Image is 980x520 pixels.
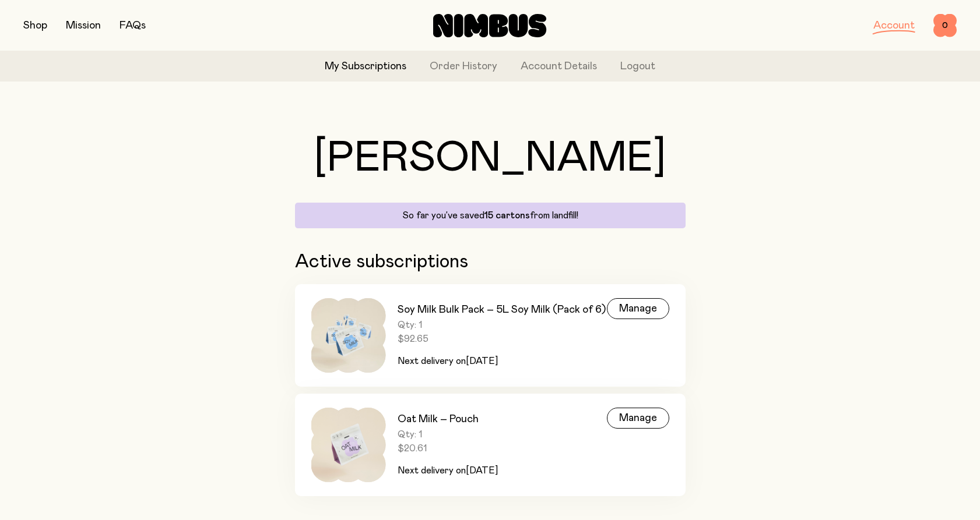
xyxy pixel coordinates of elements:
p: So far you’ve saved from landfill! [302,210,679,221]
span: Qty: 1 [398,319,606,331]
a: FAQs [120,20,146,31]
a: Mission [66,20,101,31]
a: Soy Milk Bulk Pack – 5L Soy Milk (Pack of 6)Qty: 1$92.65Next delivery on[DATE]Manage [295,284,686,387]
a: My Subscriptions [325,59,406,75]
span: 15 cartons [484,211,530,220]
h1: [PERSON_NAME] [295,137,686,179]
div: Manage [607,298,669,319]
h2: Active subscriptions [295,252,686,273]
span: $92.65 [398,333,606,345]
button: 0 [933,14,957,37]
button: Logout [620,59,655,75]
a: Order History [430,59,497,75]
span: $20.61 [398,443,498,454]
a: Account [873,20,915,31]
p: Next delivery on [398,464,498,477]
h3: Oat Milk – Pouch [398,412,498,426]
div: Manage [607,408,669,429]
span: [DATE] [466,466,498,475]
span: Qty: 1 [398,429,498,440]
a: Oat Milk – PouchQty: 1$20.61Next delivery on[DATE]Manage [295,394,686,496]
a: Account Details [521,59,597,75]
p: Next delivery on [398,354,606,368]
span: [DATE] [466,356,498,366]
h3: Soy Milk Bulk Pack – 5L Soy Milk (Pack of 6) [398,303,606,317]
